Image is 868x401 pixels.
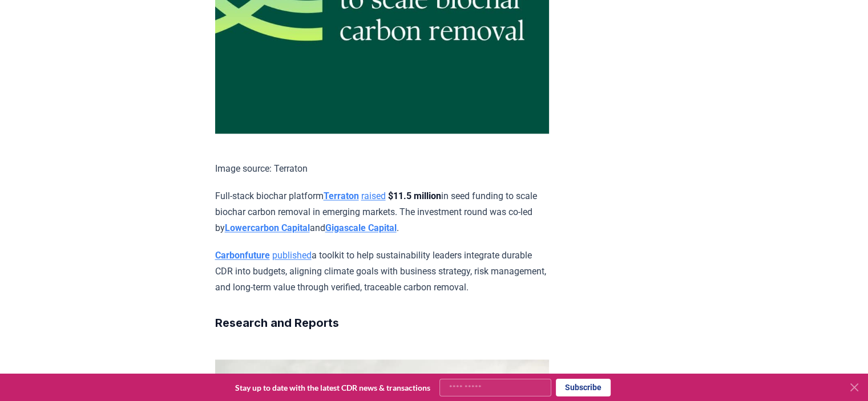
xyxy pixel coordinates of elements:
[388,191,441,201] strong: $11.5 million
[215,316,339,330] strong: Research and Reports
[325,222,397,233] a: Gigascale Capital
[324,191,359,201] a: Terraton
[272,250,312,261] a: published
[215,188,549,236] p: Full-stack biochar platform in seed funding to scale biochar carbon removal in emerging markets. ...
[215,161,549,177] p: Image source: Terraton
[215,248,549,295] p: a toolkit to help sustainability leaders integrate durable CDR into budgets, aligning climate goa...
[215,250,270,261] a: Carbonfuture
[361,191,386,201] a: raised
[225,222,310,233] a: Lowercarbon Capital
